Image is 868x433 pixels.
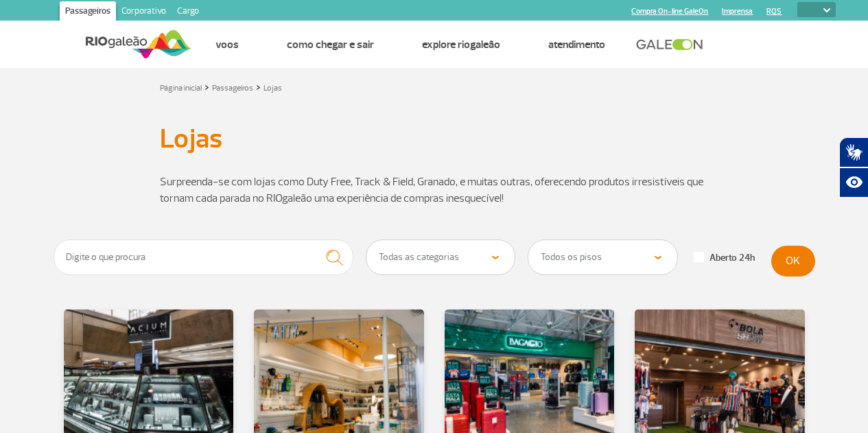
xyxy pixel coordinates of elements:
h1: Lojas [160,127,709,150]
input: Digite o que procura [54,239,354,275]
button: Abrir tradutor de língua de sinais. [839,137,868,167]
p: Surpreenda-se com lojas como Duty Free, Track & Field, Granado, e muitas outras, oferecendo produ... [160,174,709,207]
div: Plugin de acessibilidade da Hand Talk. [839,137,868,198]
a: > [256,79,261,95]
a: Cargo [172,1,204,23]
a: > [204,79,209,95]
a: Página inicial [160,83,202,93]
button: Abrir recursos assistivos. [839,167,868,198]
a: Passageiros [212,83,253,93]
a: Lojas [263,83,282,93]
a: Imprensa [722,7,753,16]
a: Explore RIOgaleão [422,38,500,51]
a: Compra On-line GaleOn [631,7,708,16]
button: OK [771,246,815,277]
label: Aberto 24h [694,252,755,264]
a: Voos [215,38,239,51]
a: RQS [766,7,782,16]
a: Atendimento [548,38,605,51]
a: Passageiros [60,1,116,23]
a: Corporativo [116,1,172,23]
a: Como chegar e sair [287,38,374,51]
